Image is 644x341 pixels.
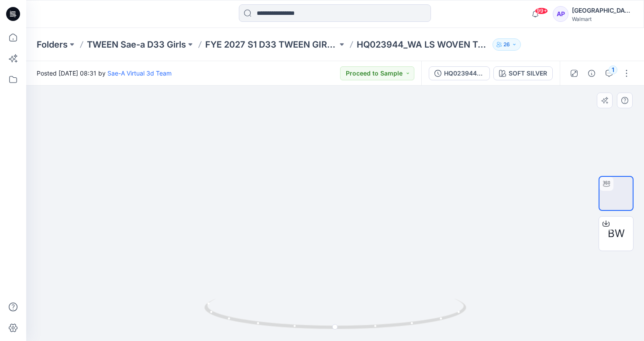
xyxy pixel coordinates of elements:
button: HQ023944_JSS [429,66,490,80]
span: 99+ [535,7,548,14]
span: BW [608,226,625,241]
a: Sae-A Virtual 3d Team [107,69,172,77]
div: AP [553,6,568,22]
button: 26 [492,38,521,51]
div: SOFT SILVER [509,69,547,78]
button: 1 [602,66,616,80]
p: HQ023944_WA LS WOVEN TOP 2 [357,38,489,51]
span: Posted [DATE] 08:31 by [37,69,172,78]
a: TWEEN Sae-a D33 Girls [87,38,186,51]
div: HQ023944_JSS [444,69,484,78]
div: [GEOGRAPHIC_DATA] [572,5,633,16]
button: SOFT SILVER [493,66,553,80]
button: Details [585,66,599,80]
div: Walmart [572,16,633,22]
a: FYE 2027 S1 D33 TWEEN GIRL SAE-A [205,38,337,51]
div: 1 [609,65,617,74]
a: Folders [37,38,68,51]
p: 26 [503,40,510,49]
